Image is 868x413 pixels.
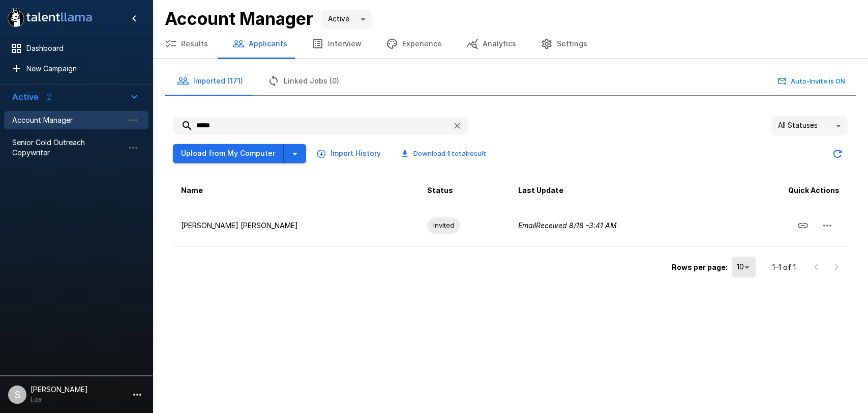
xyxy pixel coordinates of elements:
button: Experience [374,30,454,58]
th: Name [173,176,419,205]
th: Status [419,176,510,205]
p: Rows per page: [672,262,728,272]
span: Invited [427,221,460,230]
button: Imported (171) [165,67,255,95]
button: Settings [528,30,600,58]
th: Last Update [510,176,723,205]
button: Analytics [454,30,528,58]
p: 1–1 of 1 [772,262,796,272]
button: Upload from My Computer [173,144,284,163]
button: Download 1 totalresult [393,146,494,161]
button: Auto-Invite is ON [776,73,848,89]
b: 1 [447,149,450,157]
th: Quick Actions [723,176,848,205]
button: Updated Today - 6:48 PM [827,144,848,164]
div: Active [321,10,372,29]
div: All Statuses [771,116,848,135]
span: Copy Interview Link [791,220,815,229]
button: Interview [300,30,374,58]
button: Linked Jobs (0) [255,67,351,95]
div: 10 [732,257,756,277]
i: Email Received 8/18 - 3:41 AM [518,221,617,230]
b: Account Manager [165,8,313,29]
button: Import History [314,144,385,163]
p: [PERSON_NAME] [PERSON_NAME] [181,221,411,231]
button: Applicants [220,30,300,58]
button: Results [153,30,220,58]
